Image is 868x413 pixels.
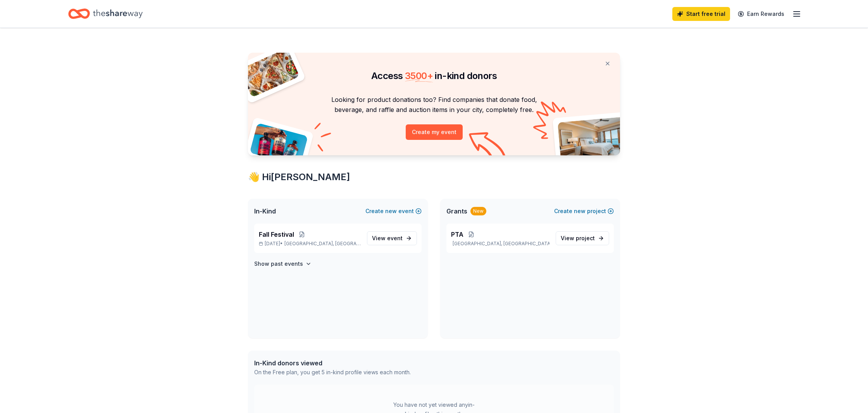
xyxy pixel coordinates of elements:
span: Grants [446,206,467,216]
div: 👋 Hi [PERSON_NAME] [248,171,620,183]
span: Access in-kind donors [371,70,497,81]
div: On the Free plan, you get 5 in-kind profile views each month. [254,368,411,377]
span: event [387,235,403,241]
a: View event [367,231,417,245]
span: Fall Festival [259,230,294,239]
a: View project [556,231,609,245]
a: Home [68,5,143,23]
p: [DATE] • [259,241,361,247]
span: 3500 + [405,70,433,81]
span: View [372,234,403,243]
span: View [561,234,595,243]
p: [GEOGRAPHIC_DATA], [GEOGRAPHIC_DATA] [451,241,549,247]
span: [GEOGRAPHIC_DATA], [GEOGRAPHIC_DATA] [284,241,361,247]
span: new [574,206,586,216]
p: Looking for product donations too? Find companies that donate food, beverage, and raffle and auct... [257,95,611,115]
img: Pizza [239,48,300,98]
div: In-Kind donors viewed [254,358,411,368]
h4: Show past events [254,259,303,268]
button: Createnewproject [554,206,614,216]
span: PTA [451,230,463,239]
img: Curvy arrow [469,132,508,161]
a: Start free trial [672,7,730,21]
button: Create my event [406,124,463,140]
a: Earn Rewards [733,7,789,21]
button: Show past events [254,259,312,268]
span: In-Kind [254,206,276,216]
button: Createnewevent [365,206,422,216]
span: project [576,235,595,241]
span: new [385,206,397,216]
div: New [470,207,486,215]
